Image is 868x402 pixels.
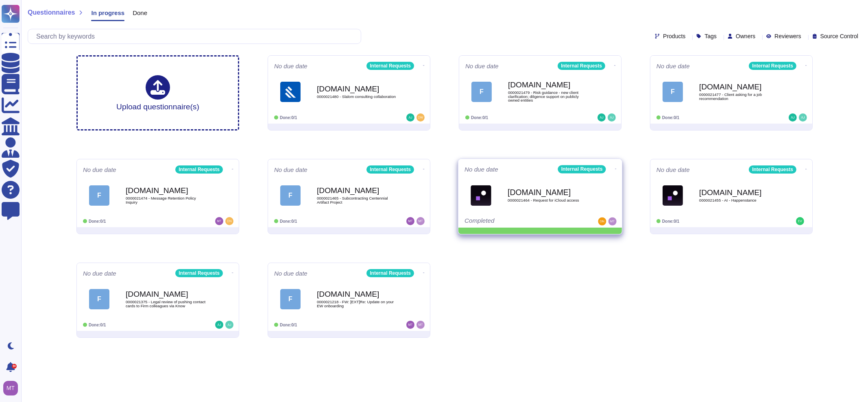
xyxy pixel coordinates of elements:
[366,165,414,174] div: Internal Requests
[406,113,414,122] img: user
[225,321,233,329] img: user
[89,289,109,309] div: F
[215,217,223,225] img: user
[508,188,590,196] b: [DOMAIN_NAME]
[366,62,414,70] div: Internal Requests
[508,198,590,202] span: 0000021464 - Request for iCloud access
[663,82,683,102] div: F
[417,321,425,329] img: user
[274,63,308,69] span: No due date
[83,270,116,276] span: No due date
[12,364,17,369] div: 9+
[317,290,398,298] b: [DOMAIN_NAME]
[662,219,679,224] span: Done: 0/1
[820,33,858,39] span: Source Control
[471,82,492,102] div: F
[465,217,565,226] div: Completed
[175,165,223,174] div: Internal Requests
[558,165,606,173] div: Internal Requests
[704,33,717,39] span: Tags
[699,93,781,100] span: 0000021477 - Client asking for a job recommendation
[317,196,398,204] span: 0000021465 - Subcontracting Centennial Artifact Project
[656,167,690,173] span: No due date
[699,198,781,202] span: 0000021455 - AI - Happenstance
[2,379,24,397] button: user
[663,33,685,39] span: Products
[799,113,807,122] img: user
[280,323,297,327] span: Done: 0/1
[280,219,297,224] span: Done: 0/1
[126,187,207,194] b: [DOMAIN_NAME]
[608,217,617,226] img: user
[175,269,223,277] div: Internal Requests
[280,289,301,309] div: F
[749,165,796,174] div: Internal Requests
[699,83,781,91] b: [DOMAIN_NAME]
[406,321,414,329] img: user
[656,63,690,69] span: No due date
[608,113,616,122] img: user
[83,167,116,173] span: No due date
[116,75,199,111] div: Upload questionnaire(s)
[749,62,796,70] div: Internal Requests
[317,95,398,99] span: 0000021480 - Slalom consulting collaboration
[89,323,106,327] span: Done: 0/1
[280,82,301,102] img: Logo
[89,219,106,224] span: Done: 0/1
[471,185,491,206] img: Logo
[471,115,488,120] span: Done: 0/1
[465,63,499,69] span: No due date
[317,85,398,93] b: [DOMAIN_NAME]
[598,113,606,122] img: user
[225,217,233,225] img: user
[133,10,147,16] span: Done
[126,300,207,308] span: 0000021375 - Legal review of pushing contact cards to Firm colleagues via Know
[366,269,414,277] div: Internal Requests
[91,10,124,16] span: In progress
[215,321,223,329] img: user
[736,33,755,39] span: Owners
[280,185,301,206] div: F
[317,187,398,194] b: [DOMAIN_NAME]
[3,381,18,395] img: user
[274,167,308,173] span: No due date
[663,185,683,206] img: Logo
[406,217,414,225] img: user
[598,217,606,226] img: user
[789,113,797,122] img: user
[89,185,109,206] div: F
[317,300,398,308] span: 0000021218 - FW: [EXT]Re: Update on your EW onboarding
[662,115,679,120] span: Done: 0/1
[699,189,781,196] b: [DOMAIN_NAME]
[32,29,361,43] input: Search by keywords
[126,290,207,298] b: [DOMAIN_NAME]
[465,166,498,172] span: No due date
[28,9,75,16] span: Questionnaires
[417,217,425,225] img: user
[558,62,605,70] div: Internal Requests
[280,115,297,120] span: Done: 0/1
[508,91,589,102] span: 0000021479 - Risk guidance - new client clarification; diligence support on publicly owned entities
[796,217,804,225] img: user
[417,113,425,122] img: user
[274,270,308,276] span: No due date
[774,33,801,39] span: Reviewers
[126,196,207,204] span: 0000021474 - Message Retention Policy Inquiry
[508,81,589,89] b: [DOMAIN_NAME]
